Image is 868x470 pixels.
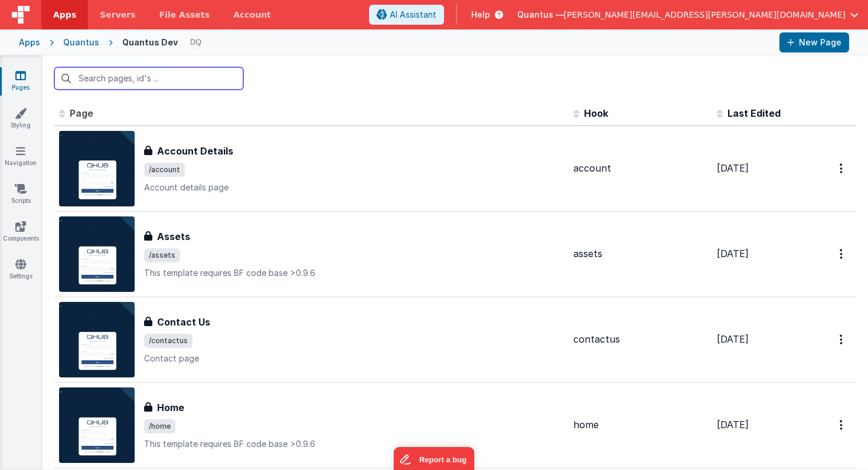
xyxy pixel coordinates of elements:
span: Quantus — [517,9,564,21]
span: Last Edited [727,107,781,119]
span: [DATE] [717,248,749,259]
button: Options [833,327,851,351]
div: home [573,418,707,432]
span: /account [144,163,185,177]
h3: Assets [157,229,190,244]
span: Help [471,9,490,21]
button: AI Assistant [369,5,444,25]
button: Options [833,413,851,437]
span: File Assets [159,9,210,21]
div: Apps [19,37,40,48]
div: account [573,162,707,175]
span: [DATE] [717,162,749,174]
span: Apps [53,9,76,21]
input: Search pages, id's ... [54,67,243,90]
span: /assets [144,248,180,262]
span: AI Assistant [390,9,436,21]
span: Page [70,107,93,119]
span: [PERSON_NAME][EMAIL_ADDRESS][PERSON_NAME][DOMAIN_NAME] [564,9,846,21]
p: Contact page [144,353,564,364]
span: /home [144,419,175,433]
span: [DATE] [717,333,749,345]
button: Options [833,242,851,266]
div: Quantus [63,37,99,48]
button: Quantus — [PERSON_NAME][EMAIL_ADDRESS][PERSON_NAME][DOMAIN_NAME] [517,9,859,21]
h3: Contact Us [157,315,210,329]
div: contactus [573,333,707,346]
div: Quantus Dev [122,37,178,48]
p: This template requires BF code base >0.9.6 [144,267,564,279]
p: This template requires BF code base >0.9.6 [144,438,564,450]
h3: Account Details [157,144,233,158]
div: assets [573,247,707,261]
button: New Page [779,32,849,52]
img: 1021820d87a3b39413df04cdda3ae7ec [188,34,204,51]
button: Options [833,156,851,180]
h3: Home [157,400,184,415]
span: Hook [584,107,608,119]
span: [DATE] [717,419,749,430]
span: /contactus [144,334,192,348]
p: Account details page [144,182,564,193]
span: Servers [100,9,135,21]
